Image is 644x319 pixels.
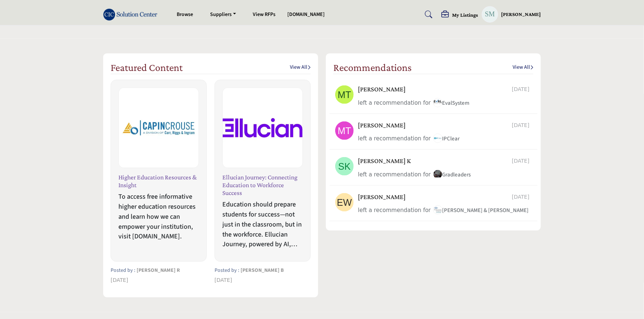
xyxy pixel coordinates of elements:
[433,99,470,107] span: EvalSystem
[513,64,533,71] a: View All
[358,100,431,106] span: left a recommendation for
[335,157,354,176] img: avtar-image
[433,206,529,215] a: image[PERSON_NAME] & [PERSON_NAME]
[433,205,442,215] img: image
[512,121,532,129] span: [DATE]
[222,199,303,250] p: Education should prepare students for success—not just in the classroom, but in the workforce. El...
[335,121,354,140] img: avtar-image
[215,277,232,283] span: [DATE]
[111,61,183,74] h2: Featured Content
[512,193,532,201] span: [DATE]
[433,206,529,214] span: [PERSON_NAME] & [PERSON_NAME]
[512,157,532,165] span: [DATE]
[118,173,199,189] h3: Higher Education Resources & Insight
[433,170,471,180] a: imageGradleaders
[358,207,431,214] span: left a recommendation for
[418,9,438,20] a: Search
[501,11,541,18] h5: [PERSON_NAME]
[222,173,303,197] h3: Ellucian Journey: Connecting Education to Workforce Success
[335,85,354,104] img: avtar-image
[241,267,279,274] span: [PERSON_NAME]
[111,267,207,275] p: Posted by :
[333,61,412,74] h2: Recommendations
[118,192,199,242] p: To access free informative higher education resources and learn how we can empower your instituti...
[215,267,311,275] p: Posted by :
[433,171,471,179] span: Gradleaders
[111,277,128,283] span: [DATE]
[358,157,411,165] h5: [PERSON_NAME] K
[103,9,161,21] img: Site Logo
[358,121,406,130] h5: [PERSON_NAME]
[223,88,303,168] img: Logo of Ellucian, click to view details
[358,171,431,178] span: left a recommendation for
[205,9,241,20] a: Suppliers
[433,170,442,179] img: image
[433,98,442,107] img: image
[482,6,498,23] button: Show hide supplier dropdown
[358,193,406,201] h5: [PERSON_NAME]
[433,135,460,143] span: IPClear
[358,85,406,94] h5: [PERSON_NAME]
[137,267,176,274] span: [PERSON_NAME]
[512,85,532,93] span: [DATE]
[433,99,470,108] a: imageEvalSystem
[433,134,442,143] img: image
[433,134,460,144] a: imageIPClear
[177,267,180,274] span: R
[290,64,311,71] a: View All
[452,12,478,18] h5: My Listings
[441,11,478,20] div: My Listings
[281,267,284,274] span: B
[119,88,199,168] img: Logo of CapinCrouse, click to view details
[177,11,193,18] a: Browse
[253,11,276,18] a: View RFPs
[335,193,354,212] img: avtar-image
[358,135,431,142] span: left a recommendation for
[288,11,325,18] a: [DOMAIN_NAME]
